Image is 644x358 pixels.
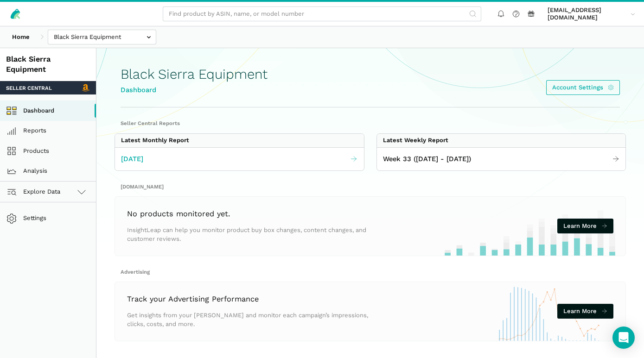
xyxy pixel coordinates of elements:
h2: [DOMAIN_NAME] [121,183,620,190]
input: Find product by ASIN, name, or model number [163,6,481,22]
a: Learn More [557,219,613,234]
h2: Seller Central Reports [121,119,620,127]
span: Learn More [563,221,597,231]
span: [EMAIL_ADDRESS][DOMAIN_NAME] [548,6,627,22]
div: Latest Monthly Report [121,137,189,144]
div: Dashboard [121,85,268,95]
a: Account Settings [546,80,620,95]
div: Open Intercom Messenger [612,327,635,349]
p: Get insights from your [PERSON_NAME] and monitor each campaign’s impressions, clicks, costs, and ... [127,311,368,329]
p: InsightLeap can help you monitor product buy box changes, content changes, and customer reviews. [127,226,368,244]
h2: Advertising [121,268,620,276]
h1: Black Sierra Equipment [121,67,268,82]
h3: Track your Advertising Performance [127,294,368,305]
span: Explore Data [9,186,61,197]
a: Home [6,30,36,45]
a: [DATE] [115,151,364,167]
input: Black Sierra Equipment [48,30,156,45]
span: Week 33 ([DATE] - [DATE]) [383,154,471,164]
a: Week 33 ([DATE] - [DATE]) [377,151,626,167]
h3: No products monitored yet. [127,209,368,220]
span: Seller Central [6,84,52,92]
a: Learn More [557,304,613,319]
div: Black Sierra Equipment [6,54,90,75]
span: Learn More [563,307,597,316]
a: [EMAIL_ADDRESS][DOMAIN_NAME] [545,5,638,23]
div: Latest Weekly Report [383,137,448,144]
span: [DATE] [121,154,143,164]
